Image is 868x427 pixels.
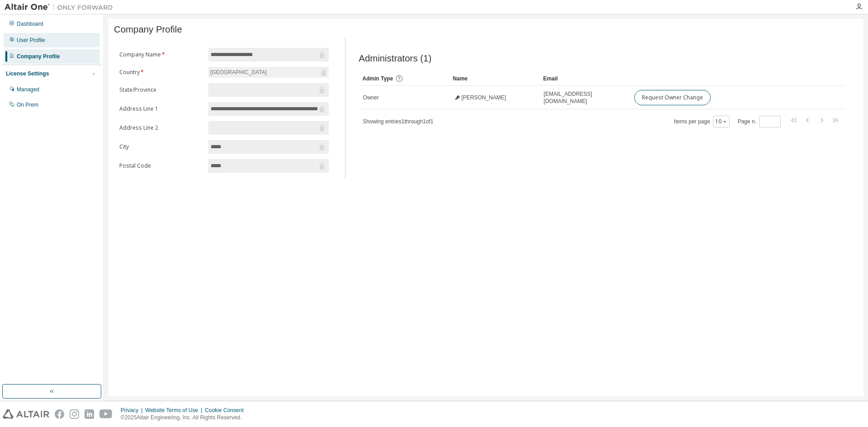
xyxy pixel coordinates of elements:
[119,124,203,131] label: Address Line 2
[17,101,38,108] div: On Prem
[119,162,203,169] label: Postal Code
[121,407,145,414] div: Privacy
[119,51,203,58] label: Company Name
[363,118,434,125] span: Showing entries 1 through 1 of 1
[543,71,627,86] div: Email
[145,407,205,414] div: Website Terms of Use
[114,24,182,35] span: Company Profile
[119,143,203,150] label: City
[70,409,79,419] img: instagram.svg
[119,105,203,113] label: Address Line 1
[208,67,329,78] div: [GEOGRAPHIC_DATA]
[99,409,113,419] img: youtube.svg
[119,86,203,94] label: State/Province
[453,71,536,86] div: Name
[205,407,249,414] div: Cookie Consent
[17,37,45,44] div: User Profile
[55,409,64,419] img: facebook.svg
[209,67,268,77] div: [GEOGRAPHIC_DATA]
[674,116,730,127] span: Items per page
[121,414,249,422] p: © 2025 Altair Engineering, Inc. All Rights Reserved.
[17,20,43,28] div: Dashboard
[6,70,49,77] div: License Settings
[363,94,379,101] span: Owner
[17,86,39,93] div: Managed
[5,3,118,12] img: Altair One
[119,69,203,76] label: Country
[738,116,781,127] span: Page n.
[462,94,506,101] span: [PERSON_NAME]
[359,53,432,64] span: Administrators (1)
[85,409,94,419] img: linkedin.svg
[363,75,393,82] span: Admin Type
[3,409,49,419] img: altair_logo.svg
[715,118,727,125] button: 10
[634,90,711,105] button: Request Owner Change
[544,90,626,105] span: [EMAIL_ADDRESS][DOMAIN_NAME]
[17,53,60,60] div: Company Profile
